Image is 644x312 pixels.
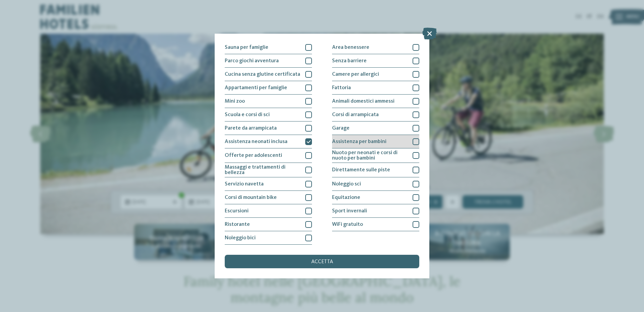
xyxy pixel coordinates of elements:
span: Area benessere [332,45,369,50]
span: Parete da arrampicata [225,126,277,131]
span: Assistenza neonati inclusa [225,139,287,144]
span: Garage [332,126,350,131]
span: Escursioni [225,208,249,214]
span: Appartamenti per famiglie [225,85,287,91]
span: Noleggio bici [225,235,256,241]
span: WiFi gratuito [332,222,363,227]
span: Corsi di arrampicata [332,112,379,117]
span: Noleggio sci [332,181,361,187]
span: Animali domestici ammessi [332,99,394,104]
span: Equitazione [332,195,360,200]
span: accetta [311,259,333,265]
span: Nuoto per neonati e corsi di nuoto per bambini [332,150,408,161]
span: Fattoria [332,85,351,91]
span: Senza barriere [332,58,367,64]
span: Parco giochi avventura [225,58,279,64]
span: Cucina senza glutine certificata [225,72,300,77]
span: Massaggi e trattamenti di bellezza [225,165,300,175]
span: Assistenza per bambini [332,139,386,144]
span: Sport invernali [332,208,367,214]
span: Sauna per famiglie [225,45,268,50]
span: Servizio navetta [225,181,264,187]
span: Direttamente sulle piste [332,167,390,173]
span: Corsi di mountain bike [225,195,277,200]
span: Ristorante [225,222,250,227]
span: Camere per allergici [332,72,379,77]
span: Offerte per adolescenti [225,153,282,158]
span: Scuola e corsi di sci [225,112,270,117]
span: Mini zoo [225,99,245,104]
